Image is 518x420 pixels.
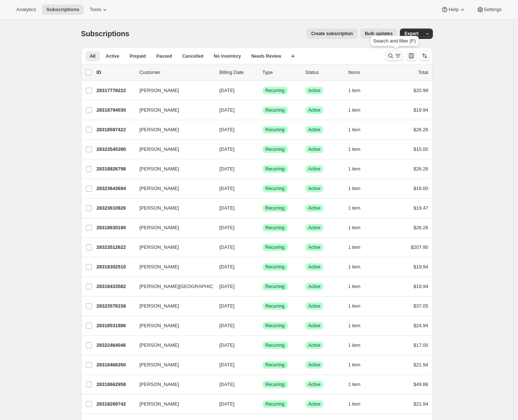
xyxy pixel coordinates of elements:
[265,205,285,211] span: Recurring
[140,165,179,173] span: [PERSON_NAME]
[414,88,428,93] span: $20.99
[414,127,428,132] span: $26.26
[97,340,428,350] div: 28322464046[PERSON_NAME][DATE]SuccessRecurringSuccessActive1 item$17.00
[308,284,321,289] span: Active
[308,303,321,309] span: Active
[265,342,285,348] span: Recurring
[414,284,428,289] span: $19.94
[97,106,134,114] p: 28318794030
[308,342,321,348] span: Active
[135,222,209,234] button: [PERSON_NAME]
[348,401,361,407] span: 1 item
[135,281,209,292] button: [PERSON_NAME][GEOGRAPHIC_DATA]
[448,7,458,13] span: Help
[220,362,235,367] span: [DATE]
[365,31,392,37] span: Bulk updates
[348,107,361,113] span: 1 item
[135,359,209,371] button: [PERSON_NAME]
[348,399,369,409] button: 1 item
[414,323,428,328] span: $24.94
[265,244,285,250] span: Recurring
[97,164,428,174] div: 28318826798[PERSON_NAME][DATE]SuccessRecurringSuccessActive1 item$26.26
[348,164,369,174] button: 1 item
[348,303,361,309] span: 1 item
[97,262,428,272] div: 28318302510[PERSON_NAME][DATE]SuccessRecurringSuccessActive1 item$19.94
[97,144,428,155] div: 28323545390[PERSON_NAME][DATE]SuccessRecurringSuccessActive1 item$15.00
[97,165,134,173] p: 28318826798
[97,203,428,213] div: 28323610926[PERSON_NAME][DATE]SuccessRecurringSuccessActive1 item$19.47
[140,400,179,408] span: [PERSON_NAME]
[251,53,281,59] span: Needs Review
[305,69,342,76] p: Status
[348,105,369,115] button: 1 item
[308,362,321,368] span: Active
[220,127,235,132] span: [DATE]
[348,69,385,76] div: Items
[348,242,369,253] button: 1 item
[348,281,369,292] button: 1 item
[97,242,428,253] div: 28323512622[PERSON_NAME][DATE]SuccessRecurringSuccessActive1 item$207.90
[42,4,84,15] button: Subscriptions
[308,244,321,250] span: Active
[265,88,285,94] span: Recurring
[97,69,134,76] p: ID
[97,87,134,94] p: 28317778222
[140,126,179,133] span: [PERSON_NAME]
[220,382,235,387] span: [DATE]
[348,88,361,94] span: 1 item
[411,244,428,250] span: $207.90
[156,53,172,59] span: Paused
[140,342,179,349] span: [PERSON_NAME]
[220,146,235,152] span: [DATE]
[348,379,369,390] button: 1 item
[81,30,130,38] span: Subscriptions
[400,28,423,39] button: Export
[97,105,428,115] div: 28318794030[PERSON_NAME][DATE]SuccessRecurringSuccessActive1 item$19.94
[220,205,235,211] span: [DATE]
[414,342,428,348] span: $17.00
[420,51,430,61] button: Sort the results
[214,53,241,59] span: No inventory
[348,342,361,348] span: 1 item
[97,204,134,212] p: 28323610926
[106,53,119,59] span: Active
[348,166,361,172] span: 1 item
[265,303,285,309] span: Recurring
[265,146,285,152] span: Recurring
[97,322,134,329] p: 28318531886
[348,183,369,194] button: 1 item
[140,283,229,290] span: [PERSON_NAME][GEOGRAPHIC_DATA]
[265,323,285,329] span: Recurring
[308,107,321,113] span: Active
[97,223,428,233] div: 28318630190[PERSON_NAME][DATE]SuccessRecurringSuccessActive1 item$26.26
[140,263,179,271] span: [PERSON_NAME]
[472,4,506,15] button: Settings
[308,264,321,270] span: Active
[97,302,134,310] p: 28323578158
[348,205,361,211] span: 1 item
[220,88,235,93] span: [DATE]
[140,302,179,310] span: [PERSON_NAME]
[97,126,134,133] p: 28318597422
[348,360,369,370] button: 1 item
[404,31,418,37] span: Export
[16,7,36,13] span: Analytics
[220,244,235,250] span: [DATE]
[418,69,428,76] p: Total
[135,398,209,410] button: [PERSON_NAME]
[140,322,179,329] span: [PERSON_NAME]
[265,186,285,192] span: Recurring
[140,381,179,388] span: [PERSON_NAME]
[348,203,369,213] button: 1 item
[308,88,321,94] span: Active
[135,163,209,175] button: [PERSON_NAME]
[135,261,209,273] button: [PERSON_NAME]
[287,51,299,61] button: Create new view
[308,205,321,211] span: Active
[265,166,285,172] span: Recurring
[135,183,209,194] button: [PERSON_NAME]
[220,186,235,191] span: [DATE]
[414,382,428,387] span: $49.88
[97,360,428,370] div: 28318466350[PERSON_NAME][DATE]SuccessRecurringSuccessActive1 item$21.94
[308,166,321,172] span: Active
